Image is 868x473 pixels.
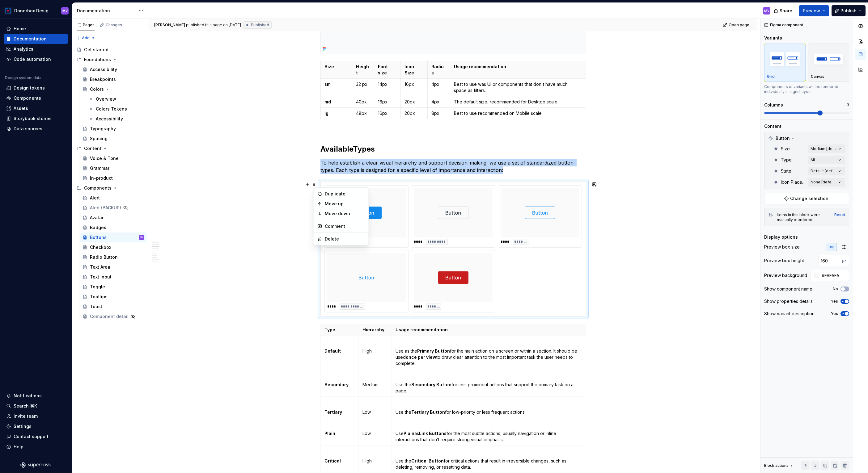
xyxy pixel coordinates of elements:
[4,442,68,452] button: Help
[356,81,370,87] p: 32 px
[14,433,49,440] div: Contact support
[80,302,146,312] a: Toast
[320,159,586,174] p: To help establish a clear visual hierarchy and support decision-making, we use a set of standardi...
[5,75,41,80] div: Design system data
[404,99,424,105] p: 20px
[80,242,146,252] a: Checkbox
[320,144,586,154] h2: Types
[84,145,101,152] div: Content
[4,401,68,411] button: Search ⌘K
[378,81,397,87] p: 14px
[80,173,146,183] a: In-product
[808,44,849,82] button: placeholderCanvas
[90,195,100,201] div: Alert
[781,146,790,152] span: Size
[324,111,328,116] strong: lg
[186,23,241,27] div: published this page on [DATE]
[82,36,90,40] span: Add
[80,203,146,213] a: Alert (BACKUP)
[90,294,108,300] div: Tooltips
[771,5,796,16] button: Share
[80,223,146,232] a: Badges
[842,258,847,263] p: px
[324,409,342,415] strong: Tertiary
[767,48,803,70] img: placeholder
[325,191,365,197] div: Duplicate
[790,195,828,202] span: Change selection
[721,21,752,29] a: Open page
[378,64,397,76] p: Font size
[431,99,446,105] p: 4px
[834,212,845,217] button: Reset
[4,421,68,431] a: Settings
[404,81,424,87] p: 16px
[808,167,845,175] button: Default [default]
[80,65,146,74] a: Accessibility
[729,23,749,27] span: Open page
[840,8,857,14] span: Publish
[14,8,54,14] div: Donorbox Design System
[764,461,794,470] div: Block actions
[90,244,111,250] div: Checkbox
[764,123,781,129] div: Content
[324,382,349,387] strong: Secondary
[80,124,146,134] a: Typography
[4,114,68,123] a: Storybook stories
[764,286,812,292] div: Show component name
[14,105,28,111] div: Assets
[325,201,365,207] div: Move up
[764,35,782,41] div: Variants
[140,234,143,241] div: MV
[4,34,68,44] a: Documentation
[396,348,582,366] p: Use as the for the main action on a screen or within a section. It should be used to draw clear a...
[80,134,146,144] a: Spacing
[808,178,845,186] button: None [default]
[4,54,68,64] a: Code automation
[14,423,32,429] div: Settings
[4,93,68,103] a: Components
[764,257,804,264] div: Preview box height
[74,55,146,65] div: Foundations
[819,270,849,281] input: Auto
[431,81,446,87] p: 4px
[90,264,110,270] div: Text Area
[14,413,38,419] div: Invite team
[454,99,582,105] p: The default size, recommended for Desktop scale.
[80,252,146,262] a: Radio Button
[847,103,849,107] p: 3
[84,185,112,191] div: Components
[324,348,341,354] strong: Default
[90,126,116,132] div: Typography
[86,114,146,124] a: Accessibility
[90,205,121,211] div: Alert (BACKUP)
[406,354,436,360] strong: once per view
[77,8,135,14] div: Documentation
[4,432,68,442] button: Contact support
[781,157,792,163] span: Type
[417,348,450,354] strong: Primary Button
[325,211,365,217] div: Move down
[90,175,113,181] div: In-product
[4,7,12,15] img: 17077652-375b-4f2c-92b0-528c72b71ea0.png
[86,94,146,104] a: Overview
[80,262,146,272] a: Text Area
[90,155,119,161] div: Voice & Tone
[324,327,335,332] strong: Type
[90,254,118,260] div: Radio Button
[811,74,824,79] p: Canvas
[4,24,68,34] a: Home
[324,82,331,87] strong: sm
[90,224,106,231] div: Badges
[62,8,68,13] div: MV
[764,8,769,13] div: MV
[90,215,104,221] div: Avatar
[396,382,582,394] p: Use the for less prominent actions that support the primary task on a page.
[96,116,123,122] div: Accessibility
[764,44,806,82] button: placeholderGrid
[14,56,51,62] div: Code automation
[404,64,415,75] strong: Icon Size
[4,124,68,134] a: Data sources
[80,163,146,173] a: Grammar
[324,64,334,69] strong: Size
